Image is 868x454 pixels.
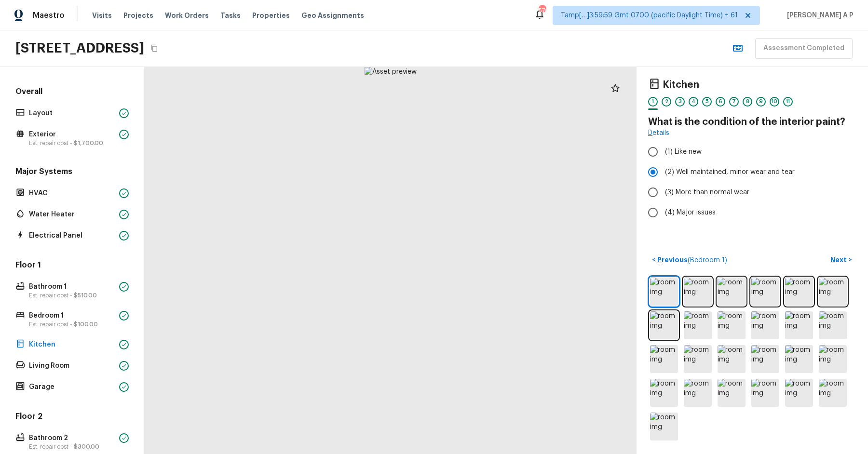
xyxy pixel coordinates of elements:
img: room img [650,379,678,407]
span: ( Bedroom 1 ) [688,257,727,264]
h4: What is the condition of the interior paint? [648,116,856,128]
p: Electrical Panel [29,231,115,240]
div: 5 [702,97,712,107]
p: Layout [29,108,115,118]
p: Est. repair cost - [29,443,115,451]
img: room img [650,278,678,306]
button: Next> [826,252,856,268]
span: [PERSON_NAME] A P [783,11,854,20]
span: (4) Major issues [665,208,716,217]
img: room img [718,311,746,339]
img: room img [650,413,678,441]
span: (2) Well maintained, minor wear and tear [665,167,795,177]
img: room img [819,379,847,407]
div: 6 [716,97,725,107]
button: <Previous(Bedroom 1) [648,252,731,268]
h2: [STREET_ADDRESS] [15,40,144,57]
span: $300.00 [74,444,99,450]
div: 11 [783,97,793,107]
div: 8 [743,97,752,107]
span: $510.00 [74,293,97,298]
p: Water Heater [29,210,115,219]
div: 570 [539,6,545,15]
img: room img [751,278,779,306]
img: room img [684,278,712,306]
span: Geo Assignments [301,11,364,20]
p: Bedroom 1 [29,311,115,320]
h5: Floor 1 [14,260,131,272]
p: Est. repair cost - [29,139,115,147]
p: Living Room [29,361,115,371]
img: room img [650,311,678,339]
span: Projects [123,11,153,20]
div: 3 [675,97,685,107]
h5: Major Systems [14,166,131,179]
img: room img [718,345,746,373]
span: Work Orders [165,11,209,20]
img: room img [718,379,746,407]
div: 7 [729,97,739,107]
p: HVAC [29,188,115,198]
span: (1) Like new [665,147,702,157]
button: Copy Address [148,42,161,54]
p: Est. repair cost - [29,320,115,328]
div: 1 [648,97,658,107]
div: 2 [662,97,671,107]
img: room img [751,379,779,407]
p: Garage [29,382,115,392]
img: room img [819,278,847,306]
img: room img [751,345,779,373]
img: room img [785,379,813,407]
span: $1,700.00 [74,140,103,146]
a: Details [648,128,669,138]
p: Bathroom 2 [29,433,115,443]
img: room img [718,278,746,306]
img: room img [819,345,847,373]
h5: Floor 2 [14,411,131,424]
h4: Kitchen [663,79,699,91]
p: Next [830,255,849,265]
p: Bathroom 1 [29,282,115,292]
img: room img [650,345,678,373]
img: room img [785,311,813,339]
img: room img [819,311,847,339]
span: Tamp[…]3:59:59 Gmt 0700 (pacific Daylight Time) + 61 [561,11,738,20]
p: Kitchen [29,340,115,349]
span: $100.00 [74,321,98,327]
img: room img [751,311,779,339]
p: Est. repair cost - [29,292,115,299]
span: Tasks [220,12,241,19]
p: Previous [655,255,727,265]
span: Visits [92,11,112,20]
div: 10 [770,97,779,107]
div: 4 [689,97,698,107]
span: Maestro [33,11,65,20]
img: room img [684,311,712,339]
span: Properties [252,11,290,20]
img: room img [785,345,813,373]
span: (3) More than normal wear [665,187,749,197]
img: room img [684,379,712,407]
div: 9 [756,97,766,107]
h5: Overall [14,86,131,99]
img: room img [785,278,813,306]
img: room img [684,345,712,373]
p: Exterior [29,130,115,139]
